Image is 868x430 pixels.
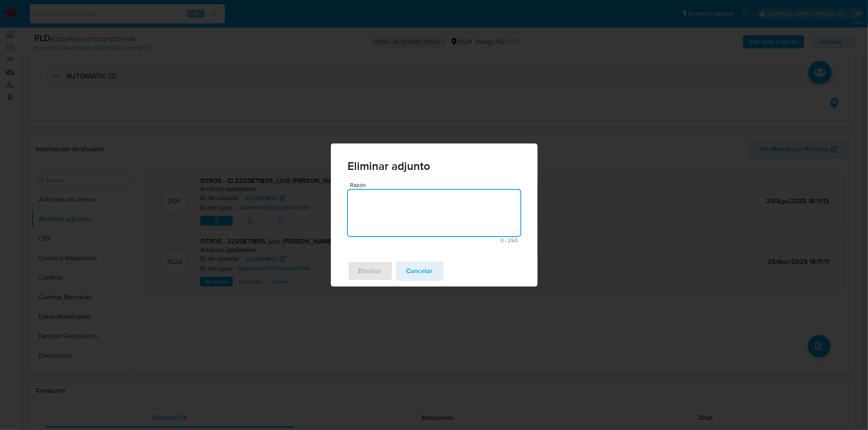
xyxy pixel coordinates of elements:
textarea: Razón [348,190,520,236]
span: Máximo 250 caracteres [350,238,518,243]
span: Razón [350,182,523,188]
div: Eliminar adjunto [331,143,538,287]
button: cancel.action [396,261,444,281]
span: Cancelar [407,262,433,280]
span: Eliminar adjunto [348,161,520,172]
